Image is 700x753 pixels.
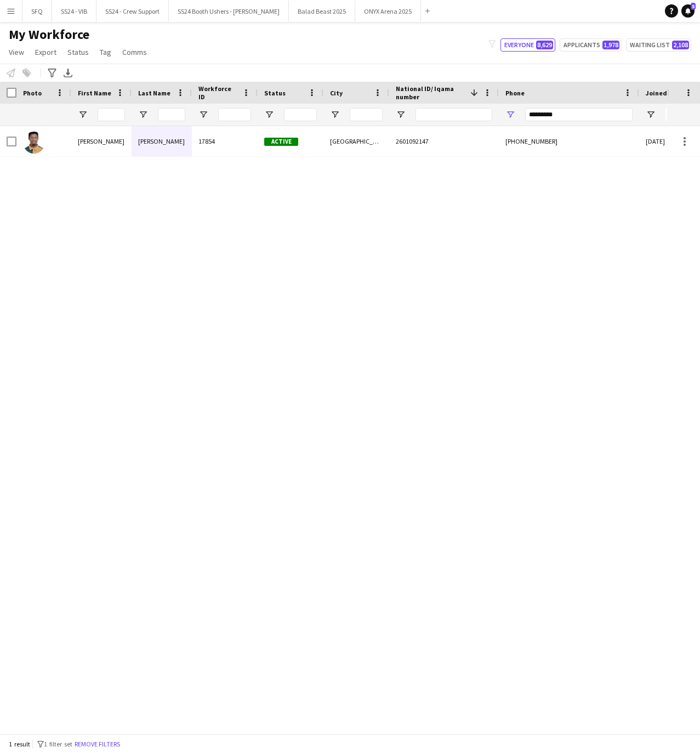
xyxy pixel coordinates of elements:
span: 1,978 [602,41,619,49]
input: National ID/ Iqama number Filter Input [416,108,492,121]
input: Joined Filter Input [665,108,698,121]
input: First Name Filter Input [98,108,125,121]
span: My Workforce [9,26,89,43]
button: Open Filter Menu [396,110,406,120]
span: First Name [78,89,111,97]
button: SS24 Booth Ushers - [PERSON_NAME] [169,1,289,22]
span: Workforce ID [198,84,238,101]
button: Open Filter Menu [138,110,148,120]
a: View [4,45,29,59]
span: Export [35,47,56,57]
span: Photo [23,89,42,97]
span: 2601092147 [396,137,429,145]
a: Tag [95,45,116,59]
span: Tag [100,47,111,57]
span: View [9,47,24,57]
span: Joined [646,89,667,97]
a: Comms [118,45,151,59]
button: Balad Beast 2025 [289,1,355,22]
button: Open Filter Menu [505,110,515,120]
button: Waiting list2,108 [626,38,691,52]
img: Mohammed Ali [23,132,45,154]
input: Status Filter Input [284,108,317,121]
button: SS24 - VIB [52,1,96,22]
span: City [330,89,343,97]
span: Active [264,138,298,146]
button: Everyone8,629 [500,38,555,52]
button: Open Filter Menu [198,110,208,120]
button: Applicants1,978 [560,38,622,52]
button: Open Filter Menu [330,110,340,120]
button: SFQ [22,1,52,22]
input: Phone Filter Input [525,108,633,121]
app-action-btn: Export XLSX [61,66,75,80]
div: [GEOGRAPHIC_DATA] [323,126,389,156]
span: Status [264,89,286,97]
a: Status [63,45,93,59]
span: 8,629 [536,41,553,49]
input: Workforce ID Filter Input [218,108,251,121]
div: [PERSON_NAME] [132,126,192,156]
span: National ID/ Iqama number [396,84,466,101]
span: 2,108 [672,41,689,49]
span: Last Name [138,89,170,97]
span: Comms [122,47,147,57]
button: Open Filter Menu [646,110,656,120]
a: Export [31,45,61,59]
span: 5 [691,3,696,10]
app-action-btn: Advanced filters [45,66,59,80]
input: Last Name Filter Input [158,108,185,121]
button: Remove filters [72,738,122,750]
span: Status [67,47,89,57]
a: 5 [681,4,695,18]
span: Phone [505,89,525,97]
button: ONYX Arena 2025 [355,1,421,22]
input: City Filter Input [350,108,383,121]
button: SS24 - Crew Support [96,1,169,22]
div: [PERSON_NAME] [71,126,132,156]
button: Open Filter Menu [264,110,274,120]
div: [PHONE_NUMBER] [499,126,639,156]
div: 17854 [192,126,258,156]
button: Open Filter Menu [78,110,88,120]
span: 1 filter set [44,740,72,748]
